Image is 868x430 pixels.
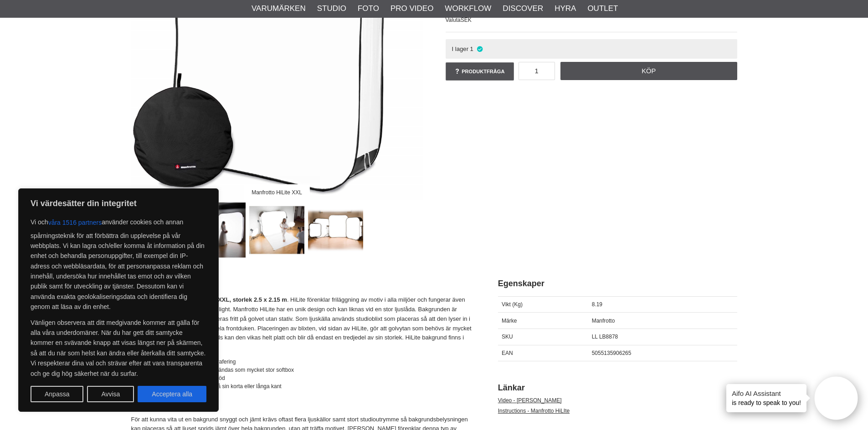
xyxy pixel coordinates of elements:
span: 1 [470,46,473,52]
a: Instructions - Manfrotto HiLIte [498,408,570,414]
span: 8.19 [592,301,602,308]
li: Bakgrund som även kan användas som mycket stor softbox [149,366,475,374]
span: Vikt (Kg) [502,301,523,308]
i: I lager [476,46,483,52]
span: EAN [502,350,513,356]
p: . HiLite förenklar friläggning av motiv i alla miljöer och fungerar även utmärkt som stor softbox... [131,295,475,352]
span: SKU [502,334,513,340]
img: Manfrotto HiLite Serie [308,202,363,258]
span: I lager [452,46,468,52]
span: Märke [502,318,517,324]
div: Manfrotto HiLite XXL [244,184,309,200]
p: Vi och använder cookies och annan spårningsteknik för att förbättra din upplevelse på vår webbpla... [31,214,206,312]
a: Foto [358,3,379,15]
span: LL LB8878 [592,334,618,340]
button: Acceptera alla [138,386,206,402]
span: Valuta [446,17,461,23]
a: Hyra [555,3,576,15]
h4: Aifo AI Assistant [732,389,801,398]
button: Anpassa [31,386,83,402]
li: Fristående - behöver inget stöd [149,374,475,382]
h2: Beskrivning [131,278,475,289]
div: is ready to speak to you! [726,384,806,412]
img: HiLite med släp (extra tbh) [249,202,304,258]
span: SEK [461,17,472,23]
a: Discover [503,3,543,15]
a: Produktfråga [446,62,514,81]
a: Pro Video [390,3,433,15]
h2: Länkar [498,382,737,394]
button: våra 1516 partners [48,214,102,231]
li: Kan roteras och användas på sin korta eller långa kant [149,382,475,390]
p: Vänligen observera att ditt medgivande kommer att gälla för alla våra underdomäner. När du har ge... [31,318,206,379]
a: Varumärken [252,3,306,15]
span: Manfrotto [592,318,615,324]
p: Vi värdesätter din integritet [31,198,206,209]
span: 5055135906265 [592,350,632,356]
button: Avvisa [87,386,134,402]
a: Köp [560,62,737,80]
div: Vi värdesätter din integritet [18,188,219,412]
h4: Friläggning av motiv [131,400,475,409]
a: Studio [317,3,346,15]
li: Idealisk för ''High Key'' fotografering [149,358,475,366]
a: Video - [PERSON_NAME] [498,397,562,404]
h2: Egenskaper [498,278,737,289]
a: Workflow [445,3,491,15]
a: Outlet [587,3,618,15]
